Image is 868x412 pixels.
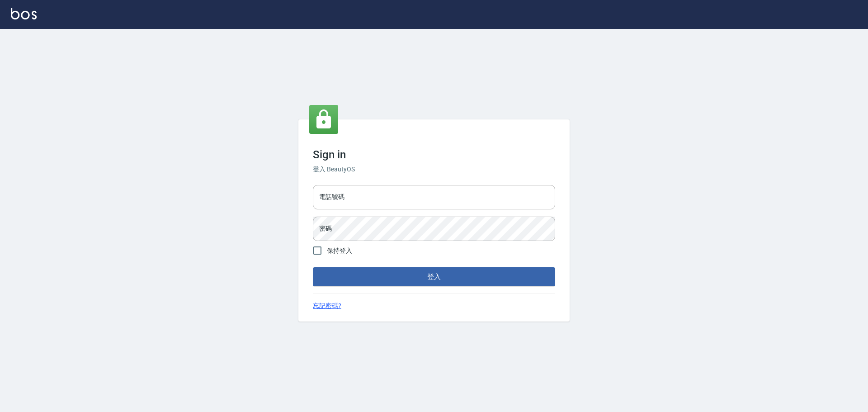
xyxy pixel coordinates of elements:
button: 登入 [313,267,555,286]
h6: 登入 BeautyOS [313,165,555,174]
img: Logo [11,8,37,19]
h3: Sign in [313,148,555,161]
span: 保持登入 [327,246,352,256]
a: 忘記密碼? [313,301,341,311]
